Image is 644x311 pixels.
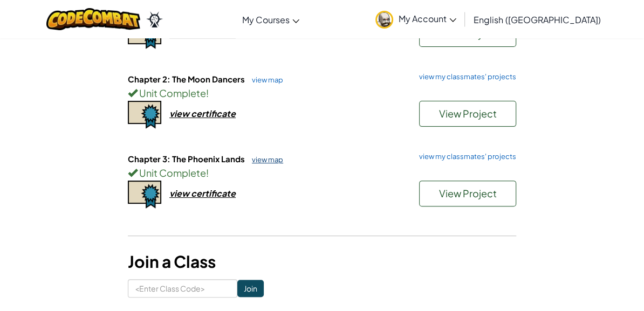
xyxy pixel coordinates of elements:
[414,73,516,80] a: view my classmates' projects
[128,154,246,164] span: Chapter 3: The Phoenix Lands
[419,101,516,127] button: View Project
[474,14,600,25] span: English ([GEOGRAPHIC_DATA])
[468,5,606,34] a: English ([GEOGRAPHIC_DATA])
[206,167,209,179] span: !
[439,187,497,199] span: View Project
[128,279,237,298] input: <Enter Class Code>
[206,87,209,99] span: !
[242,14,290,25] span: My Courses
[399,13,456,24] span: My Account
[246,155,283,164] a: view map
[138,87,206,99] span: Unit Complete
[46,8,141,30] img: CodeCombat logo
[138,167,206,179] span: Unit Complete
[375,11,393,29] img: avatar
[237,5,305,34] a: My Courses
[128,181,161,209] img: certificate-icon.png
[128,188,236,199] a: view certificate
[370,2,462,36] a: My Account
[128,74,246,84] span: Chapter 2: The Moon Dancers
[169,108,236,119] div: view certificate
[128,250,516,274] h3: Join a Class
[246,75,283,84] a: view map
[146,11,163,27] img: Ozaria
[128,108,236,119] a: view certificate
[419,181,516,206] button: View Project
[439,107,497,120] span: View Project
[237,280,264,297] input: Join
[128,28,236,39] a: view certificate
[128,101,161,129] img: certificate-icon.png
[169,188,236,199] div: view certificate
[414,153,516,160] a: view my classmates' projects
